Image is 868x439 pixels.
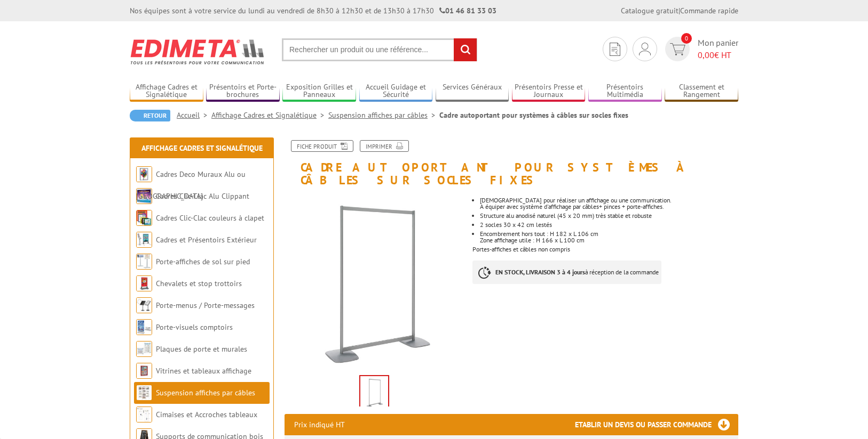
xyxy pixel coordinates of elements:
a: Affichage Cadres et Signalétique [130,83,203,100]
p: Prix indiqué HT [294,414,345,435]
a: Affichage Cadres et Signalétique [141,143,263,153]
a: devis rapide 0 Mon panier 0,00€ HT [662,37,738,61]
a: Vitrines et tableaux affichage [156,366,251,376]
p: à réception de la commande [472,261,661,284]
img: Plaques de porte et murales [136,341,152,357]
a: Services Généraux [436,83,509,100]
img: Suspension affiches par câbles [136,385,152,401]
a: Suspension affiches par câbles [328,110,439,120]
li: Encombrement hors tout : H 182 x L 106 cm Zone affichage utile : H 166 x L 100 cm [480,231,738,243]
a: Cadres et Présentoirs Extérieur [156,235,257,245]
a: Porte-menus / Porte-messages [156,300,255,310]
a: Présentoirs et Porte-brochures [206,83,280,100]
a: Porte-visuels comptoirs [156,322,233,332]
img: devis rapide [639,43,651,55]
img: Cimaises et Accroches tableaux [136,407,152,422]
img: devis rapide [610,43,620,56]
a: Cadres Clic-Clac couleurs à clapet [156,213,264,223]
h1: Cadre autoportant pour systèmes à câbles sur socles fixes [277,140,746,186]
a: Retour [130,110,170,121]
img: devis rapide [670,43,685,55]
input: Rechercher un produit ou une référence... [282,38,477,61]
a: Commande rapide [680,6,738,15]
li: [DEMOGRAPHIC_DATA] pour réaliser un affichage ou une communication. A équiper avec système d'affi... [480,197,738,210]
a: Présentoirs Multimédia [588,83,662,100]
a: Accueil Guidage et Sécurité [359,83,433,100]
h3: Etablir un devis ou passer commande [575,414,738,435]
img: suspendus_par_cables_214181_1.jpg [285,192,464,371]
a: Affichage Cadres et Signalétique [211,110,328,120]
img: Edimeta [130,32,266,71]
a: Plaques de porte et murales [156,344,247,354]
img: Porte-affiches de sol sur pied [136,254,152,270]
span: Mon panier [698,37,738,61]
a: Fiche produit [291,140,353,152]
a: Accueil [177,110,211,120]
img: Porte-menus / Porte-messages [136,297,152,313]
a: Présentoirs Presse et Journaux [512,83,586,100]
a: Classement et Rangement [665,83,738,100]
li: Cadre autoportant pour systèmes à câbles sur socles fixes [439,110,628,120]
a: Cimaises et Accroches tableaux [156,410,257,419]
img: suspendus_par_cables_214181_1.jpg [360,376,388,409]
img: Porte-visuels comptoirs [136,319,152,335]
div: | [621,5,738,16]
div: Portes-affiches et câbles non compris [472,186,746,295]
img: Cadres et Présentoirs Extérieur [136,232,152,248]
a: Catalogue gratuit [621,6,678,15]
strong: EN STOCK, LIVRAISON 3 à 4 jours [495,268,585,276]
img: Cadres Clic-Clac couleurs à clapet [136,210,152,226]
a: Porte-affiches de sol sur pied [156,257,250,266]
span: € HT [698,49,738,61]
li: 2 socles 30 x 42 cm lestés [480,222,738,228]
span: 0 [681,33,692,44]
a: Imprimer [360,140,409,152]
img: Vitrines et tableaux affichage [136,363,152,379]
img: Cadres Deco Muraux Alu ou Bois [136,166,152,182]
img: Chevalets et stop trottoirs [136,275,152,291]
a: Suspension affiches par câbles [156,388,255,397]
a: Exposition Grilles et Panneaux [282,83,356,100]
input: rechercher [454,38,477,61]
div: Nos équipes sont à votre service du lundi au vendredi de 8h30 à 12h30 et de 13h30 à 17h30 [130,5,496,16]
strong: 01 46 81 33 03 [439,6,496,15]
a: Chevalets et stop trottoirs [156,279,242,288]
span: 0,00 [698,50,714,60]
a: Cadres Deco Muraux Alu ou [GEOGRAPHIC_DATA] [136,169,246,201]
a: Cadres Clic-Clac Alu Clippant [156,191,249,201]
li: Structure alu anodisé naturel (45 x 20 mm) très stable et robuste [480,213,738,219]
